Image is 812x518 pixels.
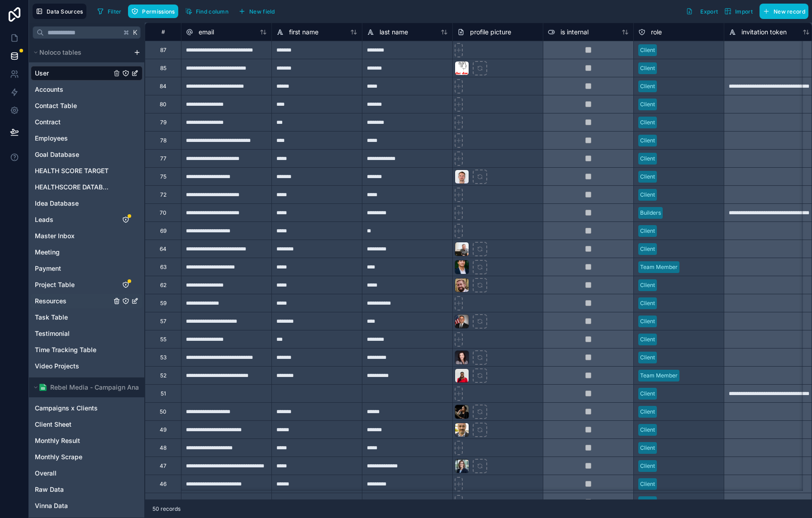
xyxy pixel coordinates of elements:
[160,209,166,217] div: 70
[182,5,232,18] button: Find column
[108,8,122,15] span: Filter
[470,28,511,37] span: profile picture
[33,4,86,19] button: Data Sources
[735,8,753,15] span: Import
[160,282,166,289] div: 62
[132,29,138,36] span: K
[741,28,787,37] span: invitation token
[640,281,655,289] div: Client
[683,4,721,19] button: Export
[289,28,318,37] span: first name
[640,64,655,72] div: Client
[160,354,166,361] div: 53
[160,227,166,235] div: 69
[128,5,178,18] button: Permissions
[640,462,655,470] div: Client
[640,299,655,307] div: Client
[160,444,166,452] div: 48
[640,317,655,325] div: Client
[560,28,589,37] span: is internal
[160,426,166,433] div: 49
[160,83,166,90] div: 84
[152,505,180,513] span: 50 records
[640,227,655,235] div: Client
[160,47,166,54] div: 87
[640,118,655,127] div: Client
[640,137,655,145] div: Client
[640,498,655,506] div: Client
[640,173,655,181] div: Client
[640,444,655,452] div: Client
[640,372,678,380] div: Team Member
[774,8,805,15] span: New record
[640,191,655,199] div: Client
[94,5,125,18] button: Filter
[160,318,166,325] div: 57
[640,353,655,362] div: Client
[160,264,166,271] div: 63
[640,426,655,434] div: Client
[380,28,408,37] span: last name
[640,480,655,488] div: Client
[249,8,275,15] span: New field
[721,4,756,19] button: Import
[640,100,655,108] div: Client
[700,8,718,15] span: Export
[160,499,166,506] div: 43
[640,335,655,344] div: Client
[640,408,655,416] div: Client
[47,8,83,15] span: Data Sources
[199,28,214,37] span: email
[640,263,678,271] div: Team Member
[160,462,166,470] div: 47
[160,173,166,180] div: 75
[160,137,166,144] div: 78
[640,390,655,398] div: Client
[160,191,166,198] div: 72
[152,28,174,35] div: #
[160,480,166,488] div: 46
[640,46,655,54] div: Client
[651,28,662,37] span: role
[160,65,166,72] div: 85
[160,119,166,126] div: 79
[640,155,655,163] div: Client
[756,4,808,19] a: New record
[161,390,166,397] div: 51
[196,8,228,15] span: Find column
[142,8,175,15] span: Permissions
[760,4,808,19] button: New record
[160,336,166,343] div: 55
[128,5,181,18] a: Permissions
[160,300,166,307] div: 59
[640,245,655,253] div: Client
[160,408,166,415] div: 50
[160,245,166,253] div: 64
[160,372,166,379] div: 52
[160,155,166,162] div: 77
[640,209,661,217] div: Builders
[160,101,166,108] div: 80
[235,5,278,18] button: New field
[640,82,655,90] div: Client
